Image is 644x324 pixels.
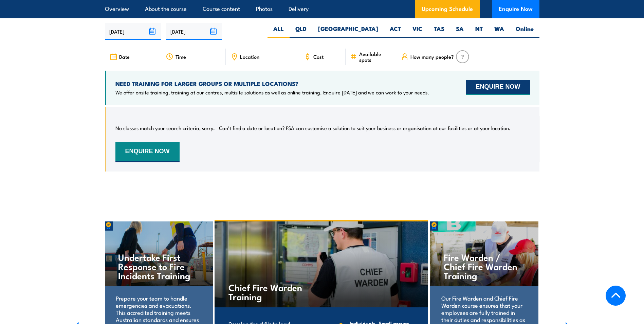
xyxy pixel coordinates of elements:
h4: NEED TRAINING FOR LARGER GROUPS OR MULTIPLE LOCATIONS? [115,80,429,87]
p: Can’t find a date or location? FSA can customise a solution to suit your business or organisation... [219,125,511,131]
label: TAS [428,25,450,38]
p: No classes match your search criteria, sorry. [115,125,215,131]
span: Date [119,54,130,59]
span: How many people? [410,54,454,59]
label: ALL [268,25,290,38]
h4: Fire Warden / Chief Fire Warden Training [444,252,524,280]
label: NT [470,25,489,38]
span: Cost [313,54,324,59]
label: Online [510,25,539,38]
span: Location [240,54,259,59]
label: ACT [384,25,407,38]
h4: Undertake First Response to Fire Incidents Training [118,252,199,280]
label: VIC [407,25,428,38]
button: ENQUIRE NOW [115,142,180,162]
span: Time [176,54,186,59]
label: QLD [290,25,312,38]
label: WA [489,25,510,38]
p: We offer onsite training, training at our centres, multisite solutions as well as online training... [115,89,429,96]
h4: Chief Fire Warden Training [228,283,308,301]
span: Available spots [359,51,391,62]
input: To date [166,23,222,40]
label: [GEOGRAPHIC_DATA] [312,25,384,38]
button: ENQUIRE NOW [466,80,530,95]
input: From date [105,23,161,40]
label: SA [450,25,470,38]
